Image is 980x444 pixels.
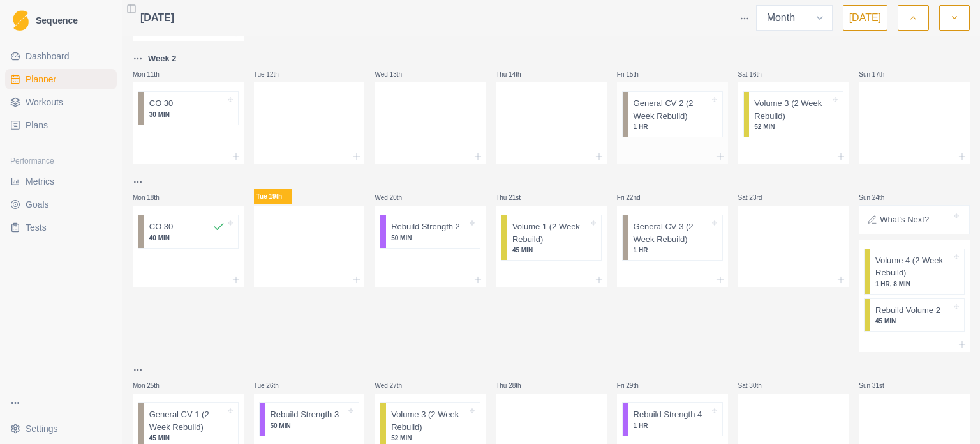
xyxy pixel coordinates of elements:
[36,16,78,25] span: Sequence
[634,421,709,431] p: 1 HR
[634,122,709,132] p: 1 HR
[512,220,588,245] p: Volume 1 (2 Week Rebuild)
[26,96,63,109] span: Workouts
[375,193,413,203] p: Wed 20th
[149,97,174,110] p: CO 30
[5,46,117,66] a: Dashboard
[13,10,29,31] img: Logo
[859,381,897,390] p: Sun 31st
[5,151,117,171] div: Performance
[149,220,174,233] p: CO 30
[5,217,117,238] a: Tests
[133,70,171,79] p: Mon 11th
[375,70,413,79] p: Wed 13th
[259,402,360,436] div: Rebuild Strength 350 MIN
[617,70,655,79] p: Fri 15th
[149,408,225,433] p: General CV 1 (2 Week Rebuild)
[26,73,56,86] span: Planner
[254,189,292,204] p: Tue 19th
[622,91,723,137] div: General CV 2 (2 Week Rebuild)1 HR
[496,381,534,390] p: Thu 28th
[496,193,534,203] p: Thu 21st
[5,194,117,215] a: Goals
[5,115,117,135] a: Plans
[140,10,174,26] span: [DATE]
[880,213,929,226] p: What's Next?
[149,433,225,443] p: 45 MIN
[391,408,467,433] p: Volume 3 (2 Week Rebuild)
[270,421,346,431] p: 50 MIN
[5,5,117,36] a: LogoSequence
[617,193,655,203] p: Fri 22nd
[26,119,48,132] span: Plans
[5,171,117,192] a: Metrics
[859,205,970,234] div: What's Next?
[380,215,480,249] div: Rebuild Strength 250 MIN
[26,175,54,188] span: Metrics
[133,193,171,203] p: Mon 18th
[512,245,588,255] p: 45 MIN
[622,402,723,436] div: Rebuild Strength 41 HR
[743,91,844,137] div: Volume 3 (2 Week Rebuild)52 MIN
[254,70,292,79] p: Tue 12th
[26,221,47,234] span: Tests
[738,70,776,79] p: Sat 16th
[138,215,239,249] div: CO 3040 MIN
[738,381,776,390] p: Sat 30th
[859,193,897,203] p: Sun 24th
[634,408,702,421] p: Rebuild Strength 4
[875,304,940,317] p: Rebuild Volume 2
[26,198,49,211] span: Goals
[634,97,709,122] p: General CV 2 (2 Week Rebuild)
[5,418,117,439] button: Settings
[254,381,292,390] p: Tue 26th
[738,193,776,203] p: Sat 23rd
[875,279,951,289] p: 1 HR, 8 MIN
[5,92,117,112] a: Workouts
[375,381,413,390] p: Wed 27th
[634,220,709,245] p: General CV 3 (2 Week Rebuild)
[149,233,225,243] p: 40 MIN
[622,215,723,261] div: General CV 3 (2 Week Rebuild)1 HR
[754,122,830,132] p: 52 MIN
[617,381,655,390] p: Fri 29th
[133,381,171,390] p: Mon 25th
[875,316,951,326] p: 45 MIN
[391,233,467,243] p: 50 MIN
[270,408,339,421] p: Rebuild Strength 3
[138,91,239,125] div: CO 3030 MIN
[859,70,897,79] p: Sun 17th
[754,97,830,122] p: Volume 3 (2 Week Rebuild)
[26,50,70,63] span: Dashboard
[391,433,467,443] p: 52 MIN
[501,215,602,261] div: Volume 1 (2 Week Rebuild)45 MIN
[864,298,965,332] div: Rebuild Volume 245 MIN
[634,245,709,255] p: 1 HR
[5,69,117,89] a: Planner
[496,70,534,79] p: Thu 14th
[391,220,460,233] p: Rebuild Strength 2
[149,110,225,119] p: 30 MIN
[875,254,951,279] p: Volume 4 (2 Week Rebuild)
[148,52,177,65] p: Week 2
[864,249,965,295] div: Volume 4 (2 Week Rebuild)1 HR, 8 MIN
[843,5,887,31] button: [DATE]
